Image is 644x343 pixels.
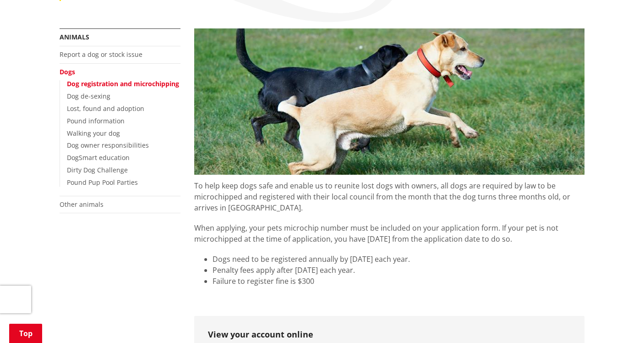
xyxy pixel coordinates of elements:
[67,153,130,162] a: DogSmart education
[213,254,584,265] li: Dogs need to be registered annually by [DATE] each year.
[67,129,120,138] a: Walking your dog
[67,116,125,125] a: Pound information
[67,79,179,88] a: Dog registration and microchipping
[194,28,584,175] img: Register your dog
[60,200,104,209] a: Other animals
[213,276,584,287] li: Failure to register fine is $300
[60,50,142,59] a: Report a dog or stock issue
[9,324,42,343] a: Top
[602,304,635,337] iframe: Messenger Launcher
[60,33,89,41] a: Animals
[194,175,584,213] p: To help keep dogs safe and enable us to reunite lost dogs with owners, all dogs are required by l...
[67,104,144,113] a: Lost, found and adoption
[67,141,149,149] a: Dog owner responsibilities
[67,166,128,174] a: Dirty Dog Challenge
[60,67,75,76] a: Dogs
[67,178,138,187] a: Pound Pup Pool Parties
[67,92,110,100] a: Dog de-sexing
[194,222,584,244] p: When applying, your pets microchip number must be included on your application form. If your pet ...
[213,265,584,276] li: Penalty fees apply after [DATE] each year.
[208,330,571,340] h3: View your account online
